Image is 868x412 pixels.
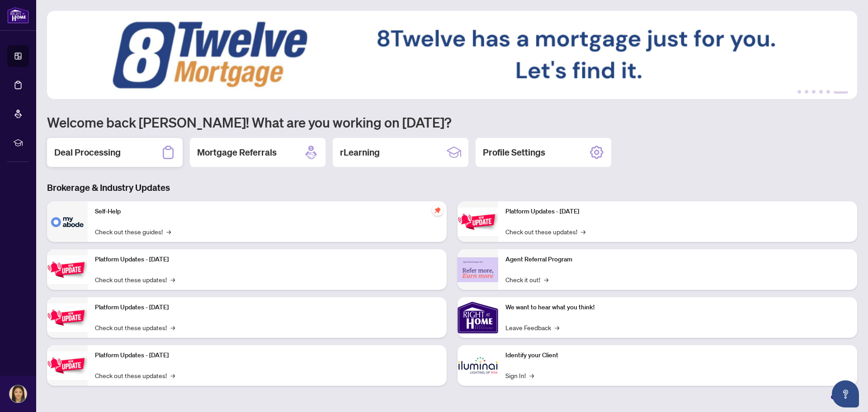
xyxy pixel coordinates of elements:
p: Self-Help [95,207,439,217]
p: Platform Updates - [DATE] [95,303,439,313]
span: → [529,370,534,380]
h3: Brokerage & Industry Updates [47,181,857,194]
h2: Profile Settings [483,146,545,159]
p: Agent Referral Program [505,255,850,265]
img: We want to hear what you think! [458,297,498,338]
span: → [166,227,171,237]
img: Platform Updates - July 21, 2025 [47,303,88,332]
a: Check out these updates!→ [95,370,175,380]
h2: Deal Processing [54,146,121,159]
img: Platform Updates - September 16, 2025 [47,256,88,284]
a: Check out these updates!→ [505,227,585,237]
img: Agent Referral Program [458,257,498,282]
button: 2 [805,90,808,94]
img: Identify your Client [458,345,498,386]
a: Check it out!→ [505,275,548,284]
img: Profile Icon [9,385,27,403]
p: Platform Updates - [DATE] [95,350,439,360]
span: → [170,275,175,284]
span: → [555,322,559,332]
button: 3 [812,90,816,94]
span: pushpin [432,205,443,216]
p: We want to hear what you think! [505,303,850,313]
img: Platform Updates - July 8, 2025 [47,351,88,380]
img: Self-Help [47,201,88,242]
button: 1 [797,90,801,94]
button: 5 [826,90,830,94]
h2: rLearning [340,146,380,159]
img: logo [7,7,29,24]
button: Open asap [832,380,859,407]
button: 4 [819,90,823,94]
a: Check out these guides!→ [95,227,171,237]
span: → [170,322,175,332]
img: Platform Updates - June 23, 2025 [458,208,498,236]
button: 6 [834,90,848,94]
img: Slide 5 [47,11,857,99]
h2: Mortgage Referrals [197,146,277,159]
a: Leave Feedback→ [505,322,559,332]
span: → [544,275,548,284]
p: Platform Updates - [DATE] [95,255,439,265]
a: Sign In!→ [505,370,534,380]
p: Platform Updates - [DATE] [505,207,850,217]
a: Check out these updates!→ [95,275,175,284]
a: Check out these updates!→ [95,322,175,332]
span: → [170,370,175,380]
p: Identify your Client [505,350,850,360]
span: → [581,227,585,237]
h1: Welcome back [PERSON_NAME]! What are you working on [DATE]? [47,114,857,131]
